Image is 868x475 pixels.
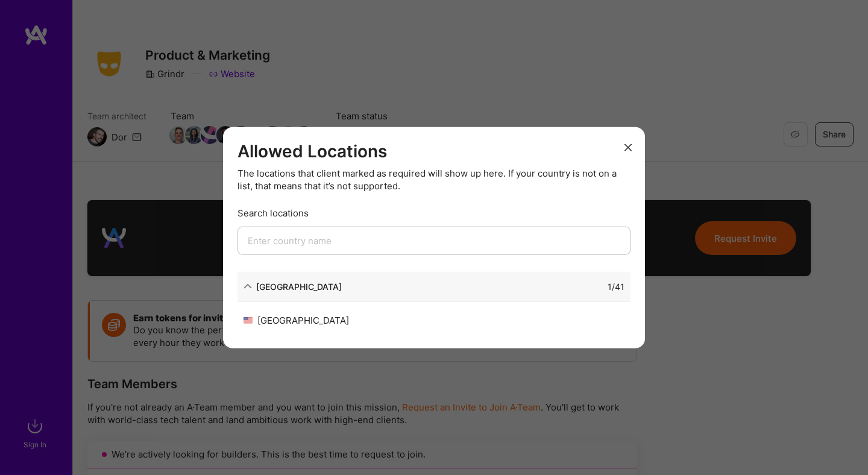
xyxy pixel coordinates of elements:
div: 1 / 41 [608,280,624,292]
i: icon Close [624,143,632,151]
img: United States [244,316,253,323]
div: [GEOGRAPHIC_DATA] [256,280,342,292]
div: Search locations [237,206,631,219]
h3: Allowed Locations [237,142,631,162]
input: Enter country name [237,226,631,254]
i: icon ArrowDown [244,282,252,291]
div: [GEOGRAPHIC_DATA] [244,313,434,326]
div: modal [223,127,645,348]
div: The locations that client marked as required will show up here. If your country is not on a list,... [237,166,631,192]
